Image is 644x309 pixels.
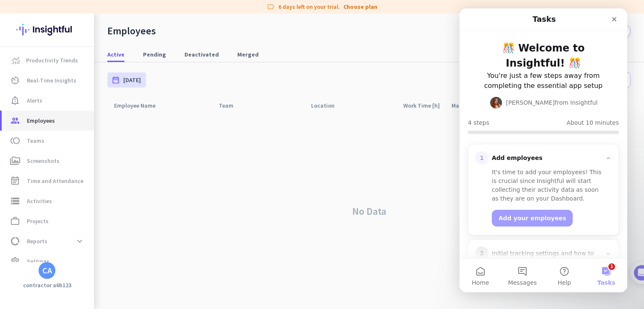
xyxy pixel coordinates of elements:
[10,176,20,186] i: event_note
[2,70,94,90] a: av_timerReal-Time Insights
[2,251,94,271] a: settingsSettings
[267,3,275,11] i: label
[27,136,44,146] span: Teams
[143,50,166,59] span: Pending
[107,50,125,59] span: Active
[343,3,377,11] a: Choose plan
[403,100,445,111] div: Work Time [h]
[2,211,94,231] a: work_outlineProjects
[2,131,94,151] a: tollTeams
[2,151,94,171] a: perm_mediaScreenshots
[26,55,78,65] span: Productivity Trends
[237,50,259,59] span: Merged
[2,231,94,251] a: data_usageReportsexpand_more
[219,100,244,111] div: Team
[452,100,493,111] div: Manual Time [h]
[2,171,94,191] a: event_noteTime and Attendance
[12,57,19,64] img: menu-item
[27,236,47,246] span: Reports
[27,176,83,186] span: Time and Attendance
[2,191,94,211] a: storageActivities
[10,116,20,126] i: group
[10,256,20,266] i: settings
[16,13,78,46] img: Insightful logo
[114,100,166,111] div: Employee Name
[10,75,20,85] i: av_timer
[460,8,627,292] iframe: Intercom live chat
[27,256,49,266] span: Settings
[72,234,87,249] button: expand_more
[107,25,156,37] div: Employees
[27,156,60,166] span: Screenshots
[2,111,94,131] a: groupEmployees
[10,156,20,166] i: perm_media
[311,100,345,111] div: Location
[107,113,631,309] div: No Data
[112,76,120,84] i: date_range
[27,75,76,85] span: Real-Time Insights
[27,116,55,126] span: Employees
[10,216,20,226] i: work_outline
[10,236,20,246] i: data_usage
[42,266,52,275] div: CA
[10,136,20,146] i: toll
[10,95,20,106] i: notification_important
[2,90,94,111] a: notification_importantAlerts
[27,95,42,106] span: Alerts
[10,196,20,206] i: storage
[27,196,52,206] span: Activities
[2,50,94,70] a: menu-itemProductivity Trends
[184,50,219,59] span: Deactivated
[123,76,141,84] span: [DATE]
[27,216,49,226] span: Projects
